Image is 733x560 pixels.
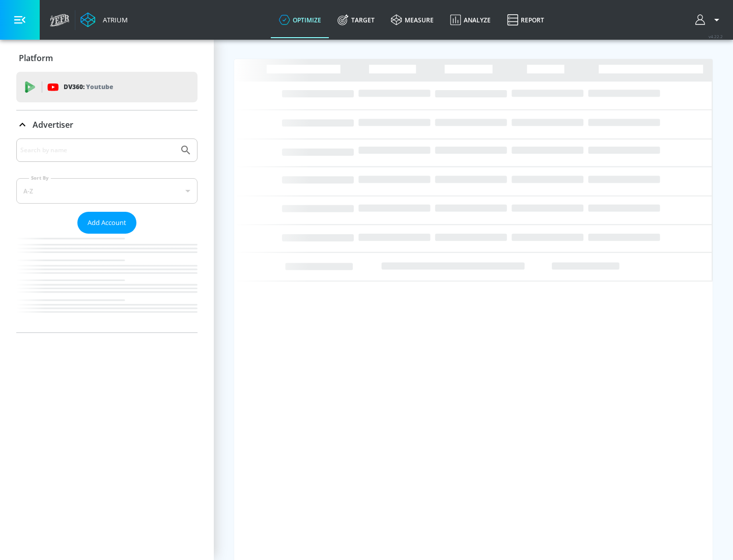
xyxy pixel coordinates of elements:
a: Report [499,2,552,38]
nav: list of Advertiser [16,234,198,332]
a: Analyze [442,2,499,38]
a: measure [383,2,442,38]
span: Add Account [88,217,126,229]
div: Advertiser [16,138,198,332]
p: DV360: [64,81,113,93]
div: DV360: Youtube [16,72,198,102]
p: Advertiser [33,119,73,130]
div: Platform [16,44,198,72]
a: optimize [271,2,329,38]
input: Search by name [20,144,175,157]
div: A-Z [16,178,198,204]
p: Platform [19,52,53,64]
div: Advertiser [16,110,198,139]
div: Atrium [99,15,128,24]
a: Target [329,2,383,38]
span: v 4.22.2 [709,34,723,39]
button: Add Account [77,212,136,234]
label: Sort By [29,175,51,181]
p: Youtube [86,81,113,92]
a: Atrium [80,12,128,27]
